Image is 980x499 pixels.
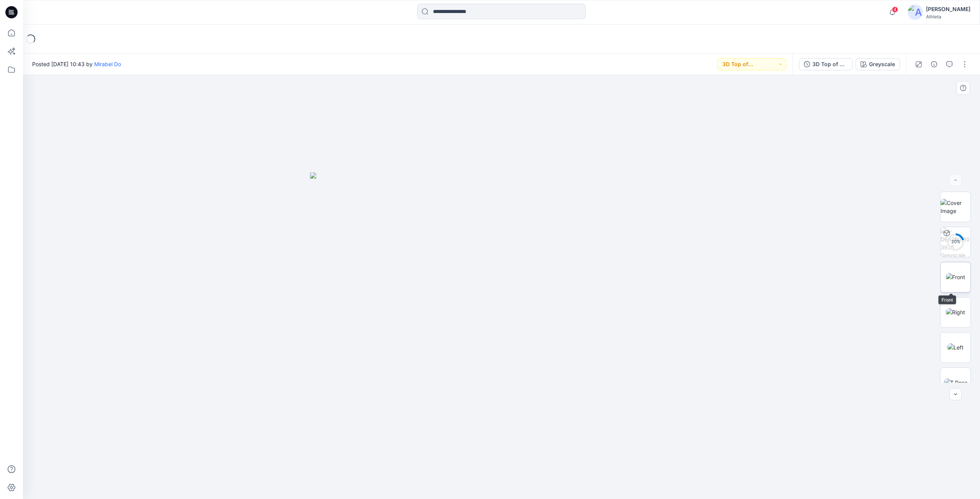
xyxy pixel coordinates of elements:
img: avatar [908,5,923,20]
button: Details [928,58,940,70]
img: Left [947,343,964,351]
div: 20 % [946,239,965,245]
img: T Pose [944,379,967,387]
span: Posted [DATE] 10:43 by [32,60,121,68]
img: Cover Image [941,199,970,215]
img: A-D68280_803935 Greyscale [941,227,970,257]
a: Mirabel Do [94,61,121,67]
img: Front [946,273,965,281]
button: Greyscale [856,58,900,70]
div: 3D Top of Production Sample (NEW) [812,60,848,68]
div: Greyscale [869,60,895,68]
button: 3D Top of Production Sample (NEW) [799,58,853,70]
img: Right [946,308,965,316]
span: 4 [892,7,898,13]
div: [PERSON_NAME] [926,5,970,14]
div: Athleta [926,14,970,20]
